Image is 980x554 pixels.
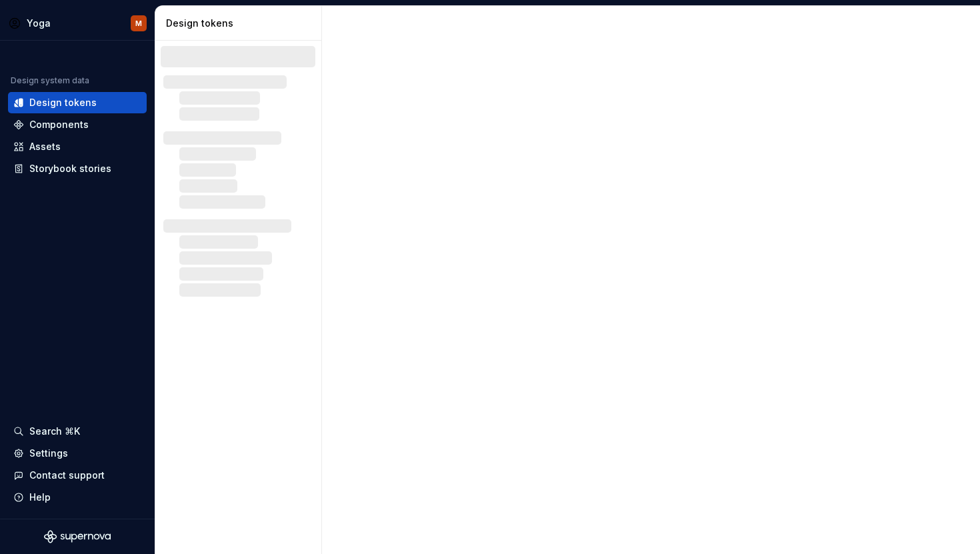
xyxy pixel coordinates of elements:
[29,162,111,175] div: Storybook stories
[29,96,97,109] div: Design tokens
[8,136,147,157] a: Assets
[8,92,147,113] a: Design tokens
[27,17,51,30] div: Yoga
[29,118,89,131] div: Components
[29,469,105,482] div: Contact support
[29,425,80,438] div: Search ⌘K
[166,17,316,30] div: Design tokens
[8,465,147,486] button: Contact support
[11,75,89,86] div: Design system data
[29,447,68,460] div: Settings
[29,140,61,153] div: Assets
[8,421,147,442] button: Search ⌘K
[8,114,147,135] a: Components
[8,158,147,179] a: Storybook stories
[3,9,152,37] button: YogaM
[8,443,147,464] a: Settings
[135,18,142,29] div: M
[44,530,111,543] svg: Supernova Logo
[8,487,147,508] button: Help
[29,491,51,504] div: Help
